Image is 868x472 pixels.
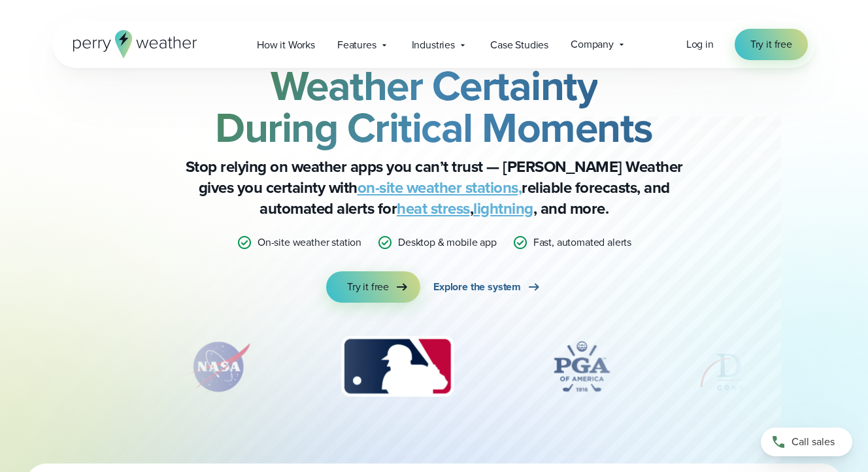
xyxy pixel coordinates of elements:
span: Case Studies [490,37,548,53]
img: DPR-Construction.svg [697,334,801,399]
p: On-site weather station [258,235,361,250]
span: Try it free [750,37,792,52]
a: lightning [473,197,533,220]
p: Fast, automated alerts [533,235,631,250]
span: Explore the system [433,279,521,295]
span: Features [337,37,376,53]
img: NASA.svg [174,334,265,399]
span: Try it free [347,279,389,295]
a: on-site weather stations, [358,176,522,199]
a: Call sales [761,428,852,456]
img: MLB.svg [328,334,466,399]
a: Explore the system [433,271,542,303]
div: 4 of 12 [529,334,634,399]
a: Log in [686,37,714,52]
div: 3 of 12 [328,334,466,399]
p: Stop relying on weather apps you can’t trust — [PERSON_NAME] Weather gives you certainty with rel... [173,156,695,219]
a: Try it free [326,271,420,303]
a: How it Works [246,31,326,58]
strong: Weather Certainty During Critical Moments [215,55,653,158]
span: How it Works [257,37,315,53]
img: PGA.svg [529,334,634,399]
span: Industries [412,37,455,53]
span: Call sales [792,434,835,450]
a: heat stress [397,197,470,220]
span: Company [571,37,614,52]
a: Try it free [735,29,808,60]
div: 2 of 12 [174,334,265,399]
p: Desktop & mobile app [398,235,497,250]
div: slideshow [118,334,750,406]
a: Case Studies [479,31,559,58]
div: 5 of 12 [697,334,801,399]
